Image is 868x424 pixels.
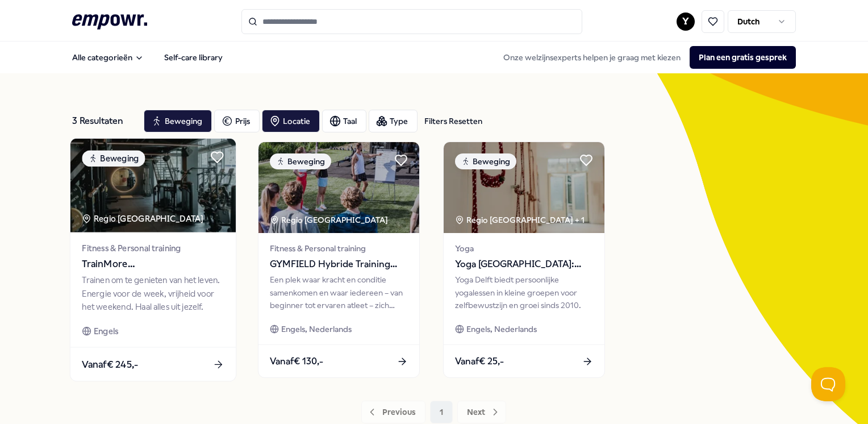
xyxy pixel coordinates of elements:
button: Beweging [144,110,212,132]
span: Engels, Nederlands [281,323,352,335]
iframe: Help Scout Beacon - Open [811,367,845,401]
div: Onze welzijnsexperts helpen je graag met kiezen [494,46,796,69]
div: Regio [GEOGRAPHIC_DATA] [270,214,390,226]
a: package imageBewegingRegio [GEOGRAPHIC_DATA] Fitness & Personal trainingGYMFIELD Hybride Training... [258,142,420,378]
div: Trainen om te genieten van het leven. Energie voor de week, vrijheid voor het weekend. Haal alles... [82,274,224,313]
button: Taal [322,110,366,132]
span: Vanaf € 130,- [270,354,323,369]
span: Yoga [GEOGRAPHIC_DATA]: Yoga [455,257,593,272]
span: TrainMore [GEOGRAPHIC_DATA]: Open Gym [82,257,224,272]
div: Een plek waar kracht en conditie samenkomen en waar iedereen – van beginner tot ervaren atleet – ... [270,273,408,311]
span: Fitness & Personal training [82,242,224,255]
nav: Main [63,46,232,69]
span: Engels [94,325,118,338]
span: Yoga [455,242,593,255]
div: Beweging [455,153,516,169]
input: Search for products, categories or subcategories [241,9,582,34]
span: GYMFIELD Hybride Training Club [270,257,408,272]
button: Type [369,110,418,132]
div: Regio [GEOGRAPHIC_DATA] [82,212,206,225]
img: package image [258,142,419,233]
div: Beweging [82,150,145,167]
img: package image [444,142,604,233]
button: Prijs [214,110,260,132]
button: Y [677,13,695,31]
button: Alle categorieën [63,46,153,69]
span: Vanaf € 245,- [82,357,139,372]
span: Vanaf € 25,- [455,354,504,369]
span: Engels, Nederlands [466,323,537,335]
img: package image [70,139,236,232]
div: Regio [GEOGRAPHIC_DATA] + 1 [455,214,585,226]
div: Beweging [270,153,331,169]
a: Self-care library [155,46,232,69]
div: Yoga Delft biedt persoonlijke yogalessen in kleine groepen voor zelfbewustzijn en groei sinds 2010. [455,273,593,311]
button: Locatie [262,110,320,132]
span: Fitness & Personal training [270,242,408,255]
button: Plan een gratis gesprek [690,46,796,69]
div: Filters Resetten [424,115,482,127]
a: package imageBewegingRegio [GEOGRAPHIC_DATA] Fitness & Personal trainingTrainMore [GEOGRAPHIC_DAT... [70,138,237,382]
a: package imageBewegingRegio [GEOGRAPHIC_DATA] + 1YogaYoga [GEOGRAPHIC_DATA]: YogaYoga Delft biedt ... [443,142,605,378]
div: 3 Resultaten [72,110,135,132]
